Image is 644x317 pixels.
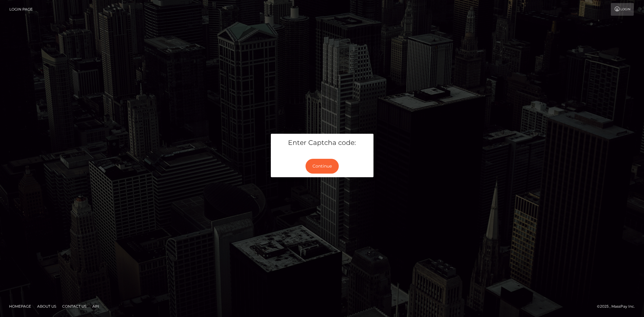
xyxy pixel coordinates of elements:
h5: Enter Captcha code: [275,138,369,148]
a: Login [611,3,634,16]
a: API [90,302,101,311]
a: Contact Us [60,302,89,311]
button: Continue [306,159,339,174]
a: Homepage [7,302,34,311]
div: © 2025 , MassPay Inc. [597,303,639,310]
a: About Us [35,302,59,311]
a: Login Page [9,3,33,16]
